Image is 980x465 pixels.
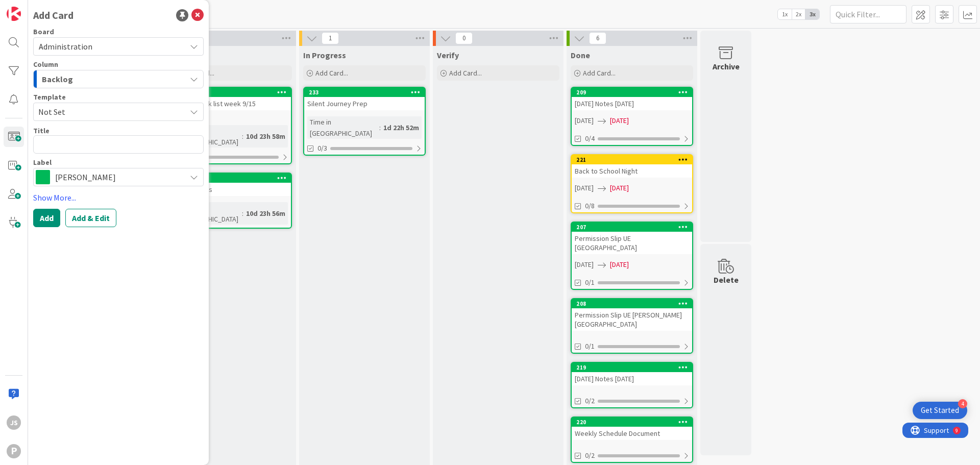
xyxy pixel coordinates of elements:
div: 208Permission Slip UE [PERSON_NAME][GEOGRAPHIC_DATA] [572,299,692,331]
span: Board [33,28,54,35]
span: 0/1 [585,341,595,352]
span: 3x [805,9,819,19]
span: 1x [778,9,792,19]
div: Get Started [921,405,959,415]
div: Student sick list week 9/15 [170,97,291,110]
div: Permission Slip UE [PERSON_NAME][GEOGRAPHIC_DATA] [572,308,692,331]
div: 1d 22h 52m [381,122,422,133]
div: 9 [53,4,56,12]
span: 0/4 [585,133,595,144]
span: Add Card... [449,68,482,78]
div: Permission Slip UE [GEOGRAPHIC_DATA] [572,232,692,254]
div: 233 [309,89,425,96]
span: In Progress [303,50,346,60]
label: Title [33,126,50,135]
div: 4 [958,399,967,408]
span: [DATE] [610,183,629,193]
span: [DATE] [575,259,594,270]
div: 231 [170,88,291,97]
div: 209 [576,89,692,96]
span: Verify [437,50,459,60]
div: 231 [175,89,291,96]
span: 1 [322,32,339,44]
div: 207 [576,224,692,231]
span: 0/3 [317,143,327,154]
span: Not Set [38,105,178,118]
div: JS [7,415,21,430]
div: 219[DATE] Notes [DATE] [572,363,692,385]
span: Template [33,93,66,101]
div: 220Weekly Schedule Document [572,418,692,440]
span: 0/8 [585,201,595,211]
span: Label [33,159,52,166]
div: 207Permission Slip UE [GEOGRAPHIC_DATA] [572,223,692,254]
span: [DATE] [610,259,629,270]
span: [DATE] [575,183,594,193]
div: 221 [572,155,692,164]
span: [PERSON_NAME] [55,170,181,184]
span: : [242,131,243,142]
span: 0/2 [585,396,595,406]
span: : [242,208,243,219]
div: 208 [572,299,692,308]
div: 220 [576,419,692,426]
input: Quick Filter... [830,5,906,23]
div: 221 [576,156,692,163]
div: 221Back to School Night [572,155,692,178]
div: 10d 23h 56m [243,208,288,219]
div: Time in [GEOGRAPHIC_DATA] [307,116,379,139]
a: Show More... [33,191,204,204]
div: 219 [572,363,692,372]
span: Column [33,61,58,68]
span: [DATE] [575,115,594,126]
div: 232 [170,174,291,183]
img: Visit kanbanzone.com [7,7,21,21]
div: Archive [713,60,740,72]
span: Backlog [42,72,73,86]
span: Administration [39,41,92,52]
div: 232 [175,175,291,182]
div: 233Silent Journey Prep [304,88,425,110]
div: 220 [572,418,692,427]
div: Back to School Night [572,164,692,178]
div: Add Card [33,8,73,23]
div: 209[DATE] Notes [DATE] [572,88,692,110]
div: Open Get Started checklist, remaining modules: 4 [913,402,967,419]
button: Add [33,209,60,227]
div: Weekly Schedule Document [572,427,692,440]
button: Add & Edit [65,209,116,227]
div: 10d 23h 58m [243,131,288,142]
span: 0 [455,32,473,44]
div: 208 [576,300,692,307]
div: [DATE] Notes [DATE] [572,372,692,385]
span: 0/1 [585,277,595,288]
div: 231Student sick list week 9/15 [170,88,291,110]
div: 207 [572,223,692,232]
span: Support [21,2,46,14]
div: Silent Journey Prep [304,97,425,110]
span: Add Card... [315,68,348,78]
div: [DATE] Notes [DATE] [572,97,692,110]
div: 209 [572,88,692,97]
button: Backlog [33,70,204,88]
span: 2x [792,9,805,19]
span: Add Card... [583,68,616,78]
span: [DATE] [610,115,629,126]
span: 0/2 [585,450,595,461]
span: Done [571,50,590,60]
div: 219 [576,364,692,371]
span: : [379,122,381,133]
div: 233 [304,88,425,97]
span: 6 [589,32,606,44]
div: 232[DATE] Notes [170,174,291,196]
div: [DATE] Notes [170,183,291,196]
div: P [7,444,21,458]
div: Delete [714,274,739,286]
